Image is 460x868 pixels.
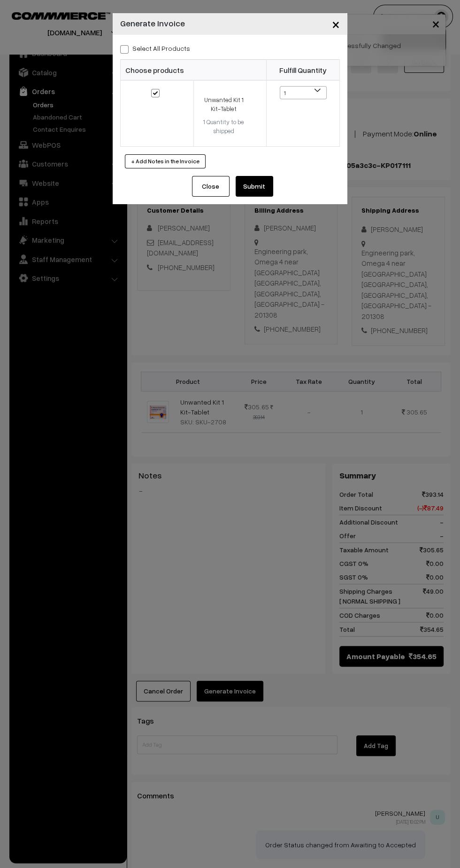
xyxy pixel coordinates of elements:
[125,154,206,168] button: + Add Notes in the Invoice
[121,60,267,80] th: Choose products
[236,176,273,197] button: Submit
[280,87,326,100] span: 1
[199,118,248,136] div: 1 Quantity to be shipped
[120,17,185,30] h4: Generate Invoice
[332,15,340,32] span: ×
[280,86,327,99] span: 1
[267,60,340,80] th: Fulfill Quantity
[324,9,347,39] button: Close
[120,43,190,53] label: Select all Products
[199,96,248,114] div: Unwanted Kit 1 Kit-Tablet
[192,176,230,197] button: Close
